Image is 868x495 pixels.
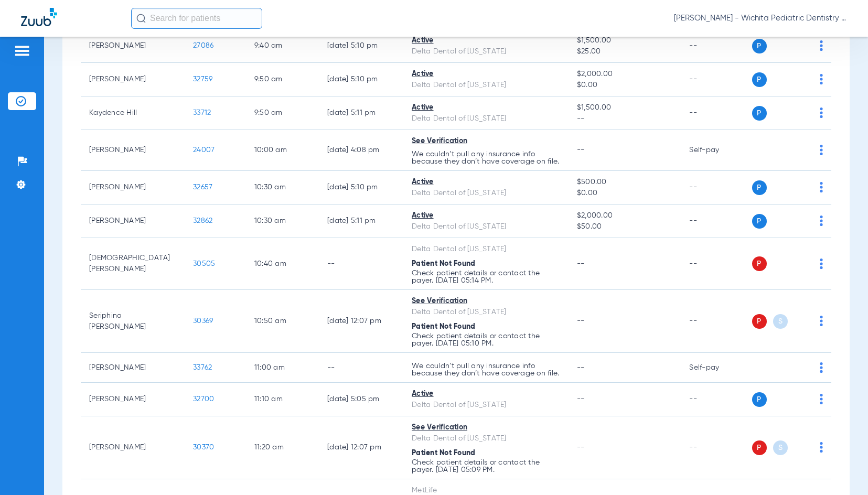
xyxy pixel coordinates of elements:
td: [DATE] 5:11 PM [319,205,403,238]
div: Delta Dental of [US_STATE] [412,113,560,124]
span: 24007 [193,146,215,154]
span: 30505 [193,260,215,267]
span: P [752,314,767,329]
td: [PERSON_NAME] [81,205,185,238]
span: P [752,180,767,195]
img: group-dot-blue.svg [820,145,823,155]
p: We couldn’t pull any insurance info because they don’t have coverage on file. [412,150,560,165]
span: P [752,440,767,455]
div: Active [412,102,560,113]
span: 32657 [193,184,212,191]
td: Kaydence Hill [81,96,185,130]
td: -- [681,238,752,290]
td: -- [681,416,752,479]
td: -- [681,29,752,63]
td: [DEMOGRAPHIC_DATA][PERSON_NAME] [81,238,185,290]
td: Seriphina [PERSON_NAME] [81,290,185,353]
input: Search for patients [131,8,262,29]
div: Delta Dental of [US_STATE] [412,307,560,318]
td: [DATE] 4:08 PM [319,130,403,171]
td: -- [681,63,752,96]
td: [PERSON_NAME] [81,383,185,416]
div: Active [412,69,560,80]
td: [PERSON_NAME] [81,353,185,383]
img: group-dot-blue.svg [820,394,823,404]
span: S [773,314,788,329]
span: P [752,214,767,229]
td: [DATE] 5:10 PM [319,171,403,205]
span: P [752,72,767,87]
div: Active [412,389,560,400]
span: 33762 [193,364,212,371]
img: hamburger-icon [14,45,30,57]
span: -- [577,364,585,371]
img: Search Icon [136,14,146,23]
span: [PERSON_NAME] - Wichita Pediatric Dentistry [GEOGRAPHIC_DATA] [674,13,847,24]
td: [DATE] 5:11 PM [319,96,403,130]
td: 10:30 AM [246,205,319,238]
div: Delta Dental of [US_STATE] [412,400,560,411]
span: Patient Not Found [412,449,475,457]
td: 11:20 AM [246,416,319,479]
div: Delta Dental of [US_STATE] [412,221,560,232]
td: -- [319,353,403,383]
div: See Verification [412,422,560,433]
td: -- [681,383,752,416]
div: See Verification [412,296,560,307]
span: $2,000.00 [577,69,673,80]
span: $1,500.00 [577,102,673,113]
div: Active [412,210,560,221]
td: -- [681,205,752,238]
span: -- [577,317,585,325]
td: 10:40 AM [246,238,319,290]
span: $0.00 [577,188,673,199]
span: 32700 [193,395,214,403]
span: 30369 [193,317,213,325]
div: Delta Dental of [US_STATE] [412,46,560,57]
td: [PERSON_NAME] [81,416,185,479]
td: 10:00 AM [246,130,319,171]
span: P [752,256,767,271]
td: 9:50 AM [246,96,319,130]
img: Zuub Logo [21,8,57,26]
div: Active [412,35,560,46]
span: -- [577,444,585,451]
div: Delta Dental of [US_STATE] [412,244,560,255]
td: Self-pay [681,353,752,383]
img: group-dot-blue.svg [820,259,823,269]
img: group-dot-blue.svg [820,40,823,51]
p: Check patient details or contact the payer. [DATE] 05:10 PM. [412,332,560,347]
td: [DATE] 5:10 PM [319,63,403,96]
span: P [752,106,767,121]
span: -- [577,113,673,124]
span: Patient Not Found [412,260,475,267]
span: S [773,440,788,455]
td: 9:50 AM [246,63,319,96]
img: group-dot-blue.svg [820,74,823,84]
td: -- [681,96,752,130]
td: [DATE] 5:10 PM [319,29,403,63]
span: 32759 [193,76,212,83]
span: P [752,392,767,407]
span: 32862 [193,217,212,224]
td: [PERSON_NAME] [81,130,185,171]
span: P [752,39,767,53]
p: Check patient details or contact the payer. [DATE] 05:14 PM. [412,270,560,284]
span: Patient Not Found [412,323,475,330]
td: 11:00 AM [246,353,319,383]
span: $2,000.00 [577,210,673,221]
span: 33712 [193,109,211,116]
div: Delta Dental of [US_STATE] [412,80,560,91]
td: [DATE] 12:07 PM [319,416,403,479]
span: $0.00 [577,80,673,91]
iframe: Chat Widget [816,445,868,495]
td: -- [681,171,752,205]
span: $25.00 [577,46,673,57]
td: [PERSON_NAME] [81,63,185,96]
img: group-dot-blue.svg [820,107,823,118]
span: $500.00 [577,177,673,188]
td: -- [681,290,752,353]
span: -- [577,395,585,403]
span: 30370 [193,444,214,451]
